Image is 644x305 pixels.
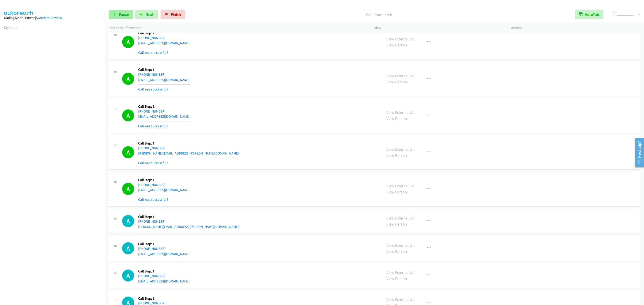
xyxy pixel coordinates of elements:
[138,197,168,202] a: Call was successful?
[122,146,134,158] h1: A
[138,141,239,146] h5: Call Step: 1
[386,79,407,84] a: View Person
[191,12,567,18] p: Call Completed
[138,161,168,165] a: Call was successful?
[138,31,190,35] h5: Call Step: 1
[386,183,415,188] a: View External Url
[138,78,190,82] a: [EMAIL_ADDRESS][DOMAIN_NAME]
[122,269,134,282] h1: A
[386,297,415,302] a: View External Url
[638,10,640,16] div: 1
[138,72,165,77] a: [PHONE_NUMBER]
[138,67,190,72] h5: Call Step: 1
[386,243,415,248] a: View External Url
[135,10,158,19] button: Next
[386,270,415,275] a: View External Url
[374,25,503,31] p: View
[386,42,407,48] a: View Person
[138,247,165,251] a: [PHONE_NUMBER]
[138,279,190,283] a: [EMAIL_ADDRESS][DOMAIN_NAME]
[138,41,190,45] a: [EMAIL_ADDRESS][DOMAIN_NAME]
[138,274,165,278] a: [PHONE_NUMBER]
[386,153,407,158] a: View Person
[138,151,239,155] a: [PERSON_NAME][EMAIL_ADDRESS][PERSON_NAME][DOMAIN_NAME]
[122,242,134,254] h1: A
[386,116,407,121] a: View Person
[138,124,168,128] a: Call was successful?
[4,25,17,30] a: My Lists
[138,215,239,219] h5: Call Step: 1
[138,183,165,187] a: [PHONE_NUMBER]
[138,104,190,109] h5: Call Step: 1
[386,110,415,115] a: View External Url
[138,146,165,150] a: [PHONE_NUMBER]
[122,109,134,121] h1: A
[138,114,190,119] a: [EMAIL_ADDRESS][DOMAIN_NAME]
[36,16,62,20] a: Switch to Preview
[138,269,190,274] h5: Call Step: 1
[109,25,366,31] p: Company Information
[386,221,407,227] a: View Person
[161,10,185,19] a: Finish
[386,147,415,152] a: View External Url
[575,10,603,19] button: AutoTab
[138,50,168,55] a: Call was successful?
[109,10,133,19] a: Pause
[386,276,407,281] a: View Person
[138,109,165,113] a: [PHONE_NUMBER]
[138,242,190,246] h5: Call Step: 1
[631,135,644,170] iframe: Resource Center
[386,73,415,78] a: View External Url
[138,225,239,229] a: [PERSON_NAME][EMAIL_ADDRESS][PERSON_NAME][DOMAIN_NAME]
[4,34,105,247] iframe: To enrich screen reader interactions, please activate Accessibility in Grammarly extension settings
[386,249,407,254] a: View Person
[138,178,190,182] h5: Call Step: 1
[511,25,640,31] p: Actions
[386,189,407,194] a: View Person
[122,215,134,227] div: The call is yet to be attempted
[122,269,134,282] div: The call is yet to be attempted
[171,12,181,17] span: Finish
[386,36,415,42] a: View External Url
[122,215,134,227] h1: A
[138,296,190,301] h5: Call Step: 1
[122,73,134,85] h1: A
[122,242,134,254] div: The call is yet to be attempted
[138,188,190,192] a: [EMAIL_ADDRESS][DOMAIN_NAME]
[4,15,101,21] div: Dialing Mode: Power |
[146,12,153,17] span: Next
[122,36,134,48] h1: A
[119,12,129,17] span: Pause
[122,183,134,195] h1: A
[138,87,168,91] a: Call was successful?
[138,36,165,40] a: [PHONE_NUMBER]
[386,215,415,221] a: View External Url
[138,219,165,224] a: [PHONE_NUMBER]
[138,252,190,256] a: [EMAIL_ADDRESS][DOMAIN_NAME]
